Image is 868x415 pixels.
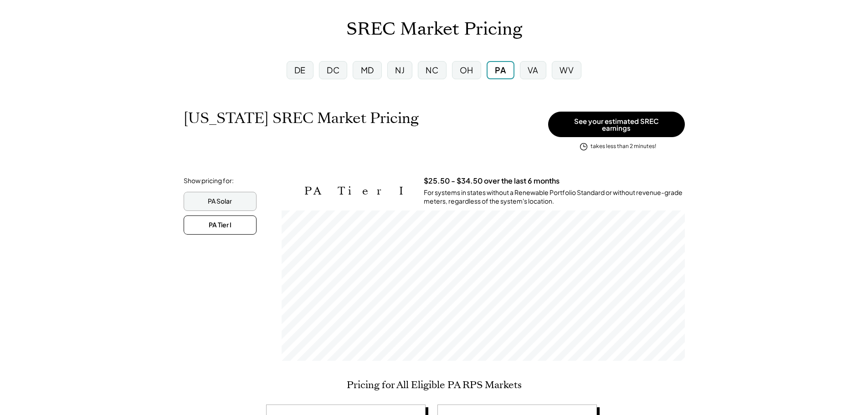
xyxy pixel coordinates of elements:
[209,220,231,230] div: PA Tier I
[426,64,438,76] div: NC
[528,64,539,76] div: VA
[460,64,473,76] div: OH
[591,143,656,150] div: takes less than 2 minutes!
[495,64,506,76] div: PA
[347,379,522,391] h2: Pricing for All Eligible PA RPS Markets
[548,112,685,137] button: See your estimated SREC earnings
[304,184,410,198] h2: PA Tier I
[294,64,306,76] div: DE
[424,188,685,206] div: For systems in states without a Renewable Portfolio Standard or without revenue-grade meters, reg...
[184,109,419,127] h1: [US_STATE] SREC Market Pricing
[361,64,374,76] div: MD
[395,64,405,76] div: NJ
[424,176,560,186] h3: $25.50 - $34.50 over the last 6 months
[560,64,574,76] div: WV
[346,19,522,40] h1: SREC Market Pricing
[184,176,234,185] div: Show pricing for:
[327,64,339,76] div: DC
[208,197,232,206] div: PA Solar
